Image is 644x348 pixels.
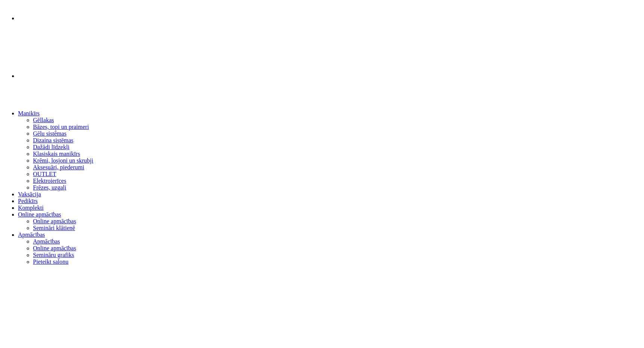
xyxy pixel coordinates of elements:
[33,164,84,170] a: Aksesuāri, piederumi
[33,157,93,164] a: Krēmi, losjoni un skrubji
[33,117,54,123] a: Gēllakas
[18,211,61,218] a: Online apmācības
[18,205,43,211] a: Komplekti
[33,225,75,231] a: Semināri klātienē
[33,171,56,177] a: OUTLET
[33,151,80,157] a: Klasiskais manikīrs
[33,258,69,265] a: Pieteikt salonu
[33,130,66,137] a: Gēlu sistēmas
[33,124,89,130] a: Bāzes, topi un praimeri
[33,184,66,191] a: Frēzes, uzgaļi
[18,191,41,197] a: Vaksācija
[33,137,73,143] a: Dizaina sistēmas
[33,218,76,224] a: Online apmācības
[33,144,69,150] a: Dažādi līdzekļi
[18,232,45,238] a: Apmācības
[33,245,76,251] a: Online apmācības
[33,238,60,245] a: Apmācības
[33,252,74,258] a: Semināru grafiks
[18,110,40,116] a: Manikīrs
[33,178,66,184] a: Elektroierīces
[18,198,37,204] a: Pedikīrs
